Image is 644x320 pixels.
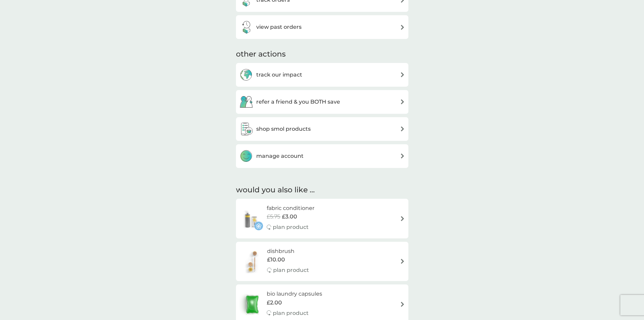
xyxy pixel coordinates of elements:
img: arrow right [400,153,405,158]
img: arrow right [400,302,405,307]
h3: view past orders [256,23,302,31]
p: plan product [273,266,309,275]
h6: dishbrush [267,247,309,256]
p: plan product [273,309,309,318]
span: £10.00 [267,255,285,264]
h3: track our impact [256,70,302,79]
img: arrow right [400,259,405,264]
img: fabric conditioner [239,207,263,230]
h6: fabric conditioner [267,204,314,213]
span: £5.75 [267,212,280,221]
h3: other actions [236,49,286,60]
h3: refer a friend & you BOTH save [256,98,340,106]
img: arrow right [400,126,405,131]
h2: would you also like ... [236,185,408,195]
span: £2.00 [267,298,282,307]
img: arrow right [400,72,405,77]
span: £3.00 [282,212,297,221]
h3: shop smol products [256,125,311,133]
img: bio laundry capsules [239,293,265,316]
p: plan product [273,223,309,232]
h6: bio laundry capsules [267,290,322,298]
img: arrow right [400,216,405,221]
img: dishbrush [239,250,267,273]
img: arrow right [400,99,405,104]
h3: manage account [256,152,304,161]
img: arrow right [400,25,405,30]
